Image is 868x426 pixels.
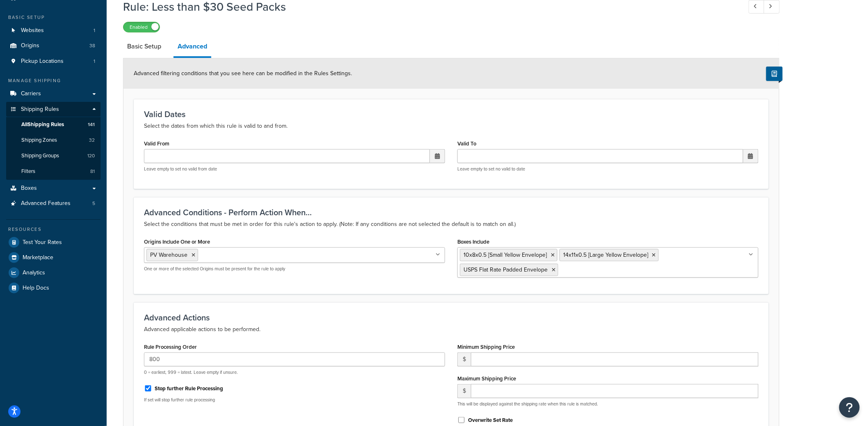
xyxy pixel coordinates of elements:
li: Filters [6,164,101,179]
a: Pickup Locations1 [6,54,101,69]
p: Select the conditions that must be met in order for this rule's action to apply. (Note: If any co... [144,219,758,229]
a: Analytics [6,265,101,280]
label: Valid To [457,140,476,147]
a: Filters81 [6,164,101,179]
p: This will be displayed against the shipping rate when this rule is matched. [457,401,758,407]
span: USPS Flat Rate Padded Envelope [464,265,548,274]
span: 14x11x0.5 [Large Yellow Envelope] [563,251,648,259]
a: Basic Setup [123,37,165,56]
h3: Advanced Actions [144,313,758,322]
span: Pickup Locations [21,58,64,65]
span: Shipping Groups [21,152,59,159]
label: Minimum Shipping Price [457,344,515,350]
label: Enabled [123,22,160,32]
span: Boxes [21,185,37,192]
div: Manage Shipping [6,77,101,84]
span: Origins [21,42,39,49]
span: 10x8x0.5 [Small Yellow Envelope] [464,251,547,259]
span: $ [457,352,471,366]
span: 81 [90,168,95,175]
li: Shipping Rules [6,102,101,180]
span: Shipping Rules [21,106,59,113]
span: Help Docs [23,285,49,292]
span: Analytics [23,269,45,276]
span: 120 [87,152,95,159]
a: Shipping Groups120 [6,148,101,163]
label: Maximum Shipping Price [457,375,516,382]
label: Origins Include One or More [144,239,210,245]
a: AllShipping Rules141 [6,117,101,132]
span: 1 [94,27,95,34]
p: 0 = earliest, 999 = latest. Leave empty if unsure. [144,369,445,375]
label: Overwrite Set Rate [468,417,513,424]
span: 1 [94,58,95,65]
label: Boxes Include [457,239,489,245]
span: PV Warehouse [150,251,187,259]
h3: Valid Dates [144,110,758,119]
a: Shipping Zones32 [6,133,101,148]
a: Advanced [174,37,211,58]
span: Carriers [21,90,41,97]
label: Valid From [144,140,169,147]
button: Open Resource Center [839,397,860,418]
span: 38 [89,42,95,49]
p: Select the dates from which this rule is valid to and from. [144,121,758,131]
span: Advanced filtering conditions that you see here can be modified in the Rules Settings. [134,69,352,78]
a: Marketplace [6,250,101,265]
span: Websites [21,27,44,34]
li: Origins [6,38,101,53]
span: All Shipping Rules [21,121,64,128]
button: Show Help Docs [766,67,783,81]
a: Carriers [6,86,101,101]
li: Pickup Locations [6,54,101,69]
p: Leave empty to set no valid from date [144,166,445,172]
h3: Advanced Conditions - Perform Action When... [144,208,758,217]
a: Websites1 [6,23,101,38]
a: Origins38 [6,38,101,53]
a: Shipping Rules [6,102,101,117]
span: Advanced Features [21,200,71,207]
li: Shipping Zones [6,133,101,148]
a: Test Your Rates [6,235,101,250]
li: Advanced Features [6,196,101,211]
span: 32 [89,137,95,144]
span: 5 [92,200,95,207]
li: Websites [6,23,101,38]
p: Advanced applicable actions to be performed. [144,325,758,334]
p: Leave empty to set no valid to date [457,166,758,172]
span: 141 [88,121,95,128]
p: If set will stop further rule processing [144,397,445,403]
p: One or more of the selected Origins must be present for the rule to apply [144,266,445,272]
span: Filters [21,168,35,175]
li: Shipping Groups [6,148,101,163]
a: Advanced Features5 [6,196,101,211]
a: Boxes [6,181,101,196]
span: Marketplace [23,254,53,261]
span: Test Your Rates [23,239,62,246]
label: Stop further Rule Processing [155,385,223,392]
div: Basic Setup [6,14,101,21]
a: Help Docs [6,281,101,295]
span: Shipping Zones [21,137,57,144]
label: Rule Processing Order [144,344,197,350]
div: Resources [6,226,101,233]
span: $ [457,384,471,398]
